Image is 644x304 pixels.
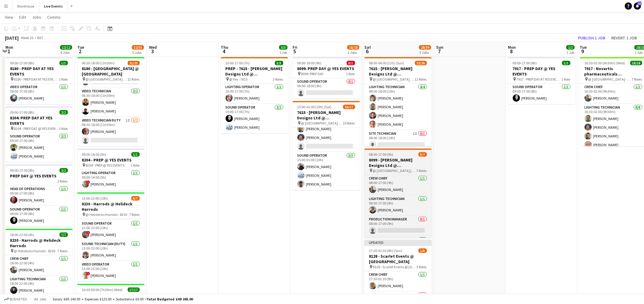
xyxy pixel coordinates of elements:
app-card-role: Crew Chief1/118:00-22:00 (4h)[PERSON_NAME] [5,255,73,276]
h3: 8099 - [PERSON_NAME] Designs Ltd @ [GEOGRAPHIC_DATA] [364,157,432,168]
span: 8180 - PREP DAY AT YES EVENTS [14,77,59,81]
button: Warehouse [12,0,39,12]
app-card-role: Video Operator1/109:00-17:00 (8h)[PERSON_NAME] [5,84,73,104]
span: 8099: PREP DAY [301,72,324,76]
span: View [5,14,13,20]
span: 2 [76,48,84,55]
app-job-card: 09:00-17:00 (8h)1/17917 - PREP DAY @ YES EVENTS 7917 - PREP DAY AT YES EVENTS1 RoleSound Operator... [508,57,575,104]
span: 3 Roles [417,265,427,269]
span: 17:30-01:30 (8h) (Sun) [369,248,402,253]
span: @ [GEOGRAPHIC_DATA] - 7917 [588,77,632,81]
span: 12 Roles [415,77,427,81]
span: 09:00-17:00 (8h) [10,168,35,173]
div: Updated [364,240,432,245]
span: Sun [436,45,443,50]
div: 2 Jobs [348,50,359,55]
a: Jobs [30,13,44,21]
a: Comms [45,13,63,21]
span: 15:00-01:00 (10h) (Sat) [297,105,332,109]
span: 16:30-02:00 (9h30m) (Wed) [585,61,625,65]
span: 1 Role [562,77,570,81]
app-card-role: Crew Chief1/117:30-01:30 (8h)[PERSON_NAME] [364,271,432,292]
app-job-card: 09:00-18:00 (9h)0/18099: PREP DAY @ YES EVENTS 8099: PREP DAY1 RoleSound Operator0/109:00-18:00 (9h) [293,57,360,99]
span: ! [87,231,90,235]
app-card-role: Video Technician Duty1I1/206:30-18:00 (11h30m)[PERSON_NAME] [77,117,144,146]
h3: 8230 - Harrods @ Helideck Harrods [5,238,73,248]
span: 13 [637,2,642,5]
app-job-card: 06:30-18:00 (11h30m)21/238180 - [GEOGRAPHIC_DATA] @ [GEOGRAPHIC_DATA] @ [GEOGRAPHIC_DATA] - 81801... [77,57,144,146]
span: 10 Roles [343,121,355,125]
h3: 8180 - PREP DAY AT YES EVENTS [5,66,73,77]
h3: 7917 - PREP DAY @ YES EVENTS [508,66,575,77]
div: 09:00-17:00 (8h)2/28204: PREP DAY AT YES EVENTS 8204 - PREP DAT @ YES EVENTS1 RoleSound Operator2... [5,106,73,162]
h3: 8204 - Some Bright Spark @ National Gallery [77,293,144,303]
span: 1/1 [566,45,575,50]
span: 17/17 [128,287,140,292]
h3: 7615 - [PERSON_NAME] Designs Ltd @ [GEOGRAPHIC_DATA] [293,110,360,121]
span: Tue [580,45,587,50]
app-card-role: Lighting Technician1/108:00-17:00 (9h)[PERSON_NAME] [364,195,432,216]
span: 7 Roles [417,168,427,173]
span: 09:00-17:00 (8h) [10,61,35,65]
span: Mon [508,45,516,50]
span: @ [GEOGRAPHIC_DATA] - 7615 [301,121,343,125]
span: 6/7 [131,196,140,201]
span: Comms [47,14,61,20]
div: 3 Jobs [419,50,431,55]
span: 8128 - Scarlet Events @ [GEOGRAPHIC_DATA] [373,265,417,269]
app-job-card: 08:00-06:00 (22h) (Sun)22/267615 - [PERSON_NAME] Designs Ltd @ [GEOGRAPHIC_DATA] @ [GEOGRAPHIC_DA... [364,57,432,146]
span: Tue [77,45,84,50]
span: 2/2 [59,168,68,173]
span: @ Yes - 7615 [229,77,248,81]
app-card-role: Site Technician2/315:00-01:00 (10h)[PERSON_NAME][PERSON_NAME] [293,114,360,152]
app-card-role: Site Technician1I0/108:00-18:00 (10h) [364,130,432,151]
div: 09:00-17:00 (8h)2/2PREP DAY @ YES EVENTS2 RolesHead of Operations1/109:00-17:00 (8h)[PERSON_NAME]... [5,164,73,226]
a: View [2,13,16,21]
app-job-card: 09:00-14:00 (5h)1/18204 - PREP @ YES EVENTS 8204 - PREP @ YES EVENTS1 RoleLighting Operator1/109:... [77,149,144,190]
div: 1 Job [567,50,574,55]
h3: PREP - 7615 - [PERSON_NAME] Designs Ltd @ [GEOGRAPHIC_DATA] [221,66,288,77]
span: @ [GEOGRAPHIC_DATA] [GEOGRAPHIC_DATA] - 8099 [373,168,417,173]
span: 7 Roles [58,249,68,253]
span: 1 Role [131,163,140,167]
span: 16/18 [347,45,359,50]
span: 3/3 [275,61,283,65]
span: 1 Role [59,126,68,131]
span: 4 [220,48,228,55]
span: 06:30-18:00 (11h30m) [82,61,115,65]
app-card-role: Production Manager0/108:00-17:00 (9h) [364,216,432,236]
span: Edit [19,14,26,20]
div: Salary £69 140.00 + Expenses £125.00 + Subsistence £0.00 = [53,297,193,301]
div: 1 Job [279,50,287,55]
div: 5 Jobs [132,50,144,55]
app-job-card: 10:00-17:00 (7h)3/3PREP - 7615 - [PERSON_NAME] Designs Ltd @ [GEOGRAPHIC_DATA] @ Yes - 76152 Role... [221,57,288,133]
span: 7 Roles [129,212,140,217]
div: [DATE] [5,35,19,41]
span: 1/1 [562,61,570,65]
app-job-card: 15:00-01:00 (10h) (Sat)16/177615 - [PERSON_NAME] Designs Ltd @ [GEOGRAPHIC_DATA] @ [GEOGRAPHIC_DA... [293,101,360,190]
span: 28/39 [419,45,431,50]
span: 7/7 [59,232,68,237]
h3: PREP DAY @ YES EVENTS [5,173,73,179]
app-card-role: Head of Operations1/109:00-17:00 (8h)[PERSON_NAME] [5,186,73,206]
span: 09:00-17:00 (8h) [513,61,537,65]
span: 12/12 [60,45,72,50]
span: @ Helidecks Harrods - 8230 [14,249,56,253]
span: 5/7 [418,152,427,157]
div: 08:00-17:00 (9h)5/78099 - [PERSON_NAME] Designs Ltd @ [GEOGRAPHIC_DATA] @ [GEOGRAPHIC_DATA] [GEOG... [364,149,432,238]
app-card-role: Sound Operator1/113:00-23:00 (10h)![PERSON_NAME] [77,220,144,241]
h3: 8128 - Scarlet Events @ [GEOGRAPHIC_DATA] [364,253,432,264]
span: @ [GEOGRAPHIC_DATA] - 8180 [86,77,128,81]
span: 0/1 [347,61,355,65]
span: 2/2 [59,110,68,115]
button: Publish 1 job [576,34,608,42]
span: 3/3 [279,45,287,50]
span: ! [87,272,90,275]
span: All jobs [33,297,47,301]
h3: 8204: PREP DAY AT YES EVENTS [5,115,73,126]
app-card-role: Sound Operator1/109:00-17:00 (8h)[PERSON_NAME] [508,84,575,104]
h3: 8230 - Harrods @ Helideck Harrods [77,201,144,212]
